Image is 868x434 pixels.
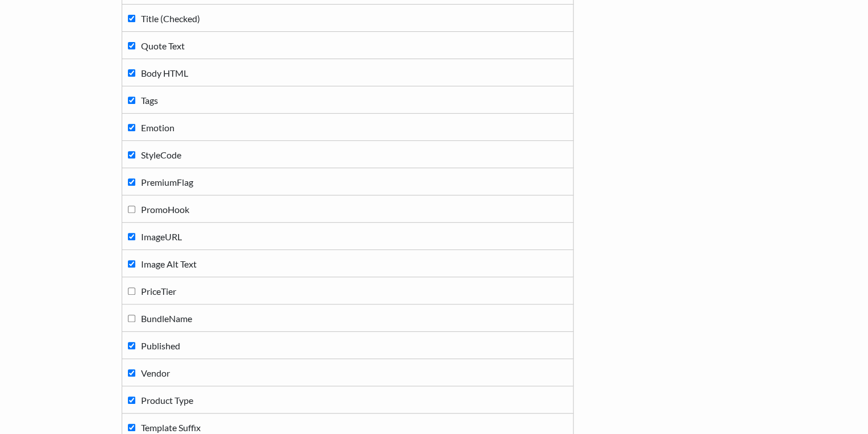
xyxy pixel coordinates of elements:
[141,13,200,24] span: Title (Checked)
[141,149,181,160] span: StyleCode
[141,204,189,215] span: PromoHook
[141,95,158,106] span: Tags
[141,231,182,242] span: ImageURL
[141,286,176,297] span: PriceTier
[128,15,135,22] input: Title (Checked)
[141,395,193,406] span: Product Type
[128,397,135,404] input: Product Type
[128,424,135,431] input: Template Suffix
[128,69,135,77] input: Body HTML
[811,377,854,420] iframe: Drift Widget Chat Controller
[128,178,135,186] input: PremiumFlag
[128,287,135,295] input: PriceTier
[128,206,135,213] input: PromoHook
[141,258,197,269] span: Image Alt Text
[128,260,135,268] input: Image Alt Text
[141,177,193,187] span: PremiumFlag
[141,40,185,51] span: Quote Text
[141,422,201,433] span: Template Suffix
[128,233,135,240] input: ImageURL
[141,313,192,324] span: BundleName
[141,340,180,351] span: Published
[128,369,135,377] input: Vendor
[128,42,135,49] input: Quote Text
[128,124,135,131] input: Emotion
[141,122,175,133] span: Emotion
[141,368,170,378] span: Vendor
[128,151,135,158] input: StyleCode
[128,342,135,349] input: Published
[128,97,135,104] input: Tags
[128,315,135,322] input: BundleName
[141,68,188,78] span: Body HTML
